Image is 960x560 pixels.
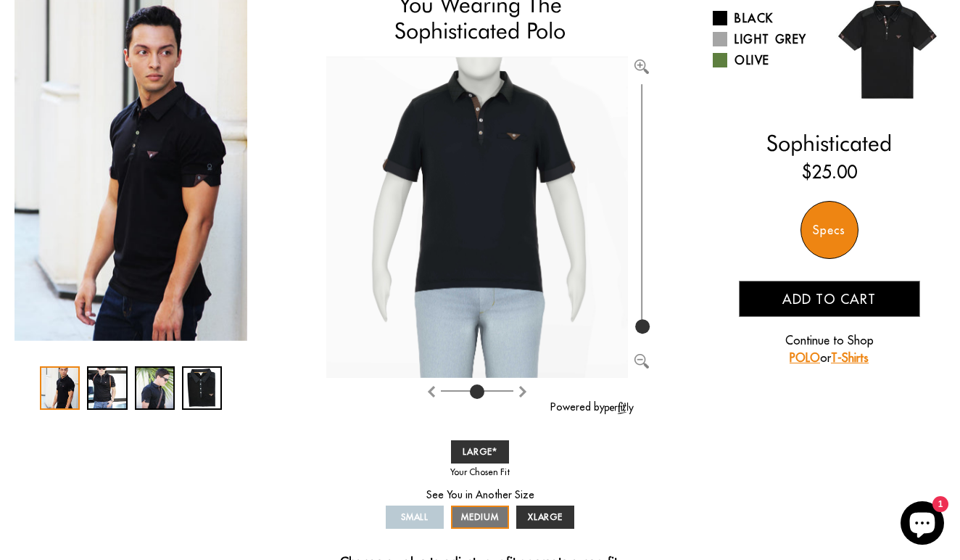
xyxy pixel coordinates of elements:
[713,9,819,27] a: Black
[528,511,563,522] span: XLARGE
[605,402,634,414] img: perfitly-logo_73ae6c82-e2e3-4a36-81b1-9e913f6ac5a1.png
[739,332,920,366] p: Continue to Shop or
[802,159,857,185] ins: $25.00
[426,386,437,398] img: Rotate clockwise
[135,366,175,410] div: 3 / 4
[182,366,222,410] div: 4 / 4
[401,511,429,522] span: SMALL
[634,57,649,71] button: Zoom in
[426,382,437,399] button: Rotate clockwise
[461,511,499,522] span: MEDIUM
[386,506,444,529] a: SMALL
[634,351,649,366] button: Zoom out
[463,446,497,457] span: LARGE
[831,350,869,365] a: T-Shirts
[800,201,858,259] div: Specs
[782,291,876,308] span: Add to cart
[634,354,649,368] img: Zoom out
[517,386,529,398] img: Rotate counter clockwise
[326,57,628,379] img: Brand%2fOtero%2f10004-v2-R%2f56%2f7-M%2fAv%2f29e03969-7dea-11ea-9f6a-0e35f21fd8c2%2fBlack%2f1%2ff...
[516,506,574,529] a: XLARGE
[550,400,634,413] a: Powered by
[713,52,819,69] a: Olive
[739,281,920,317] button: Add to cart
[896,501,948,548] inbox-online-store-chat: Shopify online store chat
[713,130,945,156] h2: Sophisticated
[87,366,127,410] div: 2 / 4
[517,382,529,399] button: Rotate counter clockwise
[634,59,649,74] img: Zoom in
[40,366,80,410] div: 1 / 4
[790,350,820,365] a: POLO
[451,506,509,529] a: MEDIUM
[451,440,509,464] a: LARGE
[713,30,819,48] a: Light Grey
